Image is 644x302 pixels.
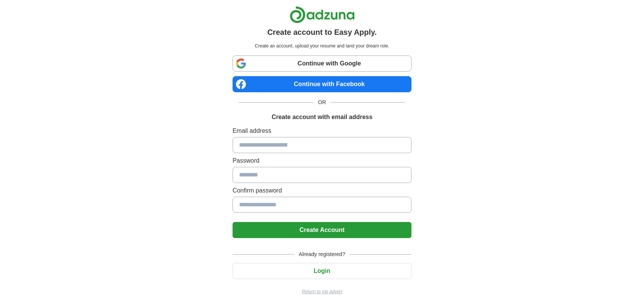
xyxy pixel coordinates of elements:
h1: Create account to Easy Apply. [267,26,377,38]
h1: Create account with email address [272,113,372,122]
span: OR [313,98,331,106]
p: Create an account, upload your resume and land your dream role. [234,42,410,49]
label: Email address [233,126,411,135]
a: Login [233,268,411,274]
label: Password [233,156,411,165]
span: Already registered? [294,250,350,258]
button: Login [233,263,411,279]
a: Continue with Facebook [233,76,411,92]
label: Confirm password [233,186,411,195]
button: Create Account [233,222,411,238]
img: Adzuna logo [290,6,355,23]
a: Return to job advert [233,288,411,295]
a: Continue with Google [233,56,411,72]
